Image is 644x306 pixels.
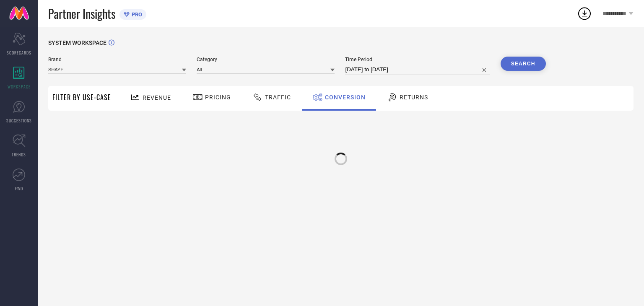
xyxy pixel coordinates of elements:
span: Brand [48,57,186,62]
span: SCORECARDS [7,49,31,56]
span: Pricing [205,94,231,101]
span: Conversion [325,94,366,101]
span: Partner Insights [48,5,115,22]
span: TRENDS [12,151,26,158]
button: Search [501,57,546,71]
span: SUGGESTIONS [6,117,32,124]
span: Category [197,57,335,62]
span: Returns [400,94,428,101]
div: Open download list [577,6,592,21]
span: Revenue [143,94,171,101]
span: Time Period [345,57,490,62]
span: PRO [130,11,142,18]
span: WORKSPACE [8,83,31,90]
input: Select time period [345,65,490,75]
span: Filter By Use-Case [52,92,111,102]
span: FWD [15,185,23,192]
span: Traffic [265,94,291,101]
span: SYSTEM WORKSPACE [48,39,106,46]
